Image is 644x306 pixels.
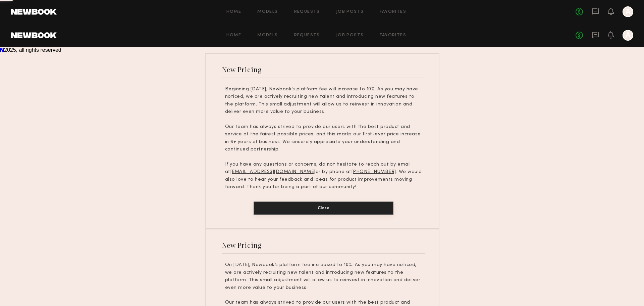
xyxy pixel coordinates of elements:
a: Job Posts [336,10,364,14]
a: Requests [294,10,320,14]
a: Favorites [380,10,406,14]
a: Home [226,10,241,14]
a: Models [257,10,278,14]
a: Home [226,33,241,38]
p: On [DATE], Newbook’s platform fee increased to 10%. As you may have noticed, we are actively recr... [225,261,422,292]
u: [PHONE_NUMBER] [352,170,396,174]
a: Models [257,33,278,38]
div: New Pricing [222,65,262,74]
a: A [623,6,633,17]
a: A [623,30,633,41]
p: Our team has always strived to provide our users with the best product and service at the fairest... [225,123,422,154]
a: Job Posts [336,33,364,38]
p: If you have any questions or concerns, do not hesitate to reach out by email at or by phone at . ... [225,161,422,191]
span: 2025, all rights reserved [4,47,61,53]
a: Requests [294,33,320,38]
u: [EMAIL_ADDRESS][DOMAIN_NAME] [230,170,316,174]
a: Favorites [380,33,406,38]
p: Beginning [DATE], Newbook’s platform fee will increase to 10%. As you may have noticed, we are ac... [225,86,422,116]
div: New Pricing [222,241,262,250]
button: Close [254,202,393,215]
